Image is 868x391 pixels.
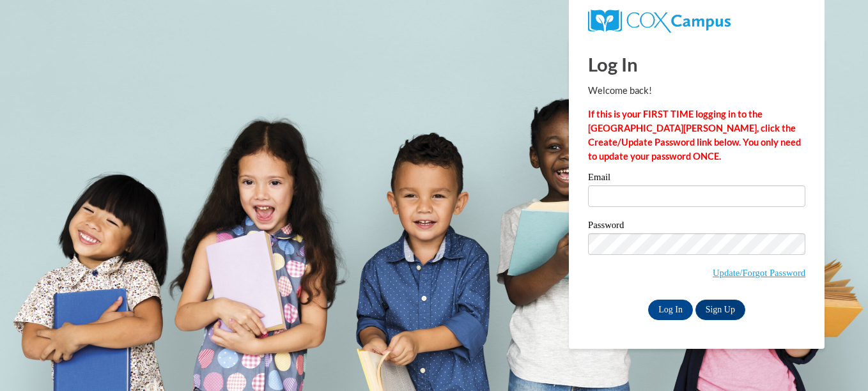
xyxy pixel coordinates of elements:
strong: If this is your FIRST TIME logging in to the [GEOGRAPHIC_DATA][PERSON_NAME], click the Create/Upd... [588,109,801,162]
label: Password [588,220,805,233]
a: Sign Up [695,300,745,320]
input: Log In [648,300,693,320]
a: COX Campus [588,15,731,26]
h1: Log In [588,51,805,77]
p: Welcome back! [588,84,805,98]
label: Email [588,172,805,185]
img: COX Campus [588,10,731,33]
a: Update/Forgot Password [713,268,805,278]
